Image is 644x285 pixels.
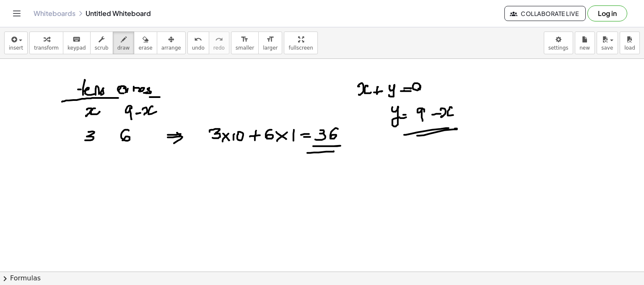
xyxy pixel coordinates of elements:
[288,45,313,51] span: fullscreen
[134,32,157,54] button: erase
[620,32,640,54] button: load
[597,32,618,54] button: save
[113,32,135,54] button: draw
[575,32,595,54] button: new
[624,45,635,51] span: load
[544,32,573,54] button: settings
[63,32,91,54] button: keyboardkeypad
[4,32,28,54] button: insert
[284,32,317,54] button: fullscreen
[192,45,205,51] span: undo
[215,34,223,45] i: redo
[213,45,225,51] span: redo
[9,45,23,51] span: insert
[138,45,152,51] span: erase
[266,34,274,45] i: format_size
[231,32,259,54] button: format_sizesmaller
[10,7,23,20] button: Toggle navigation
[68,45,86,51] span: keypad
[263,45,278,51] span: larger
[601,45,613,51] span: save
[587,5,627,21] button: Log in
[548,45,569,51] span: settings
[579,45,590,51] span: new
[157,32,186,54] button: arrange
[512,10,579,17] span: Collaborate Live
[236,45,254,51] span: smaller
[73,34,80,45] i: keyboard
[241,34,249,45] i: format_size
[117,45,130,51] span: draw
[194,34,202,45] i: undo
[95,45,109,51] span: scrub
[34,9,75,18] a: Whiteboards
[90,32,113,54] button: scrub
[258,32,282,54] button: format_sizelarger
[504,6,586,21] button: Collaborate Live
[209,32,229,54] button: redoredo
[187,32,209,54] button: undoundo
[29,32,63,54] button: transform
[161,45,181,51] span: arrange
[34,45,59,51] span: transform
